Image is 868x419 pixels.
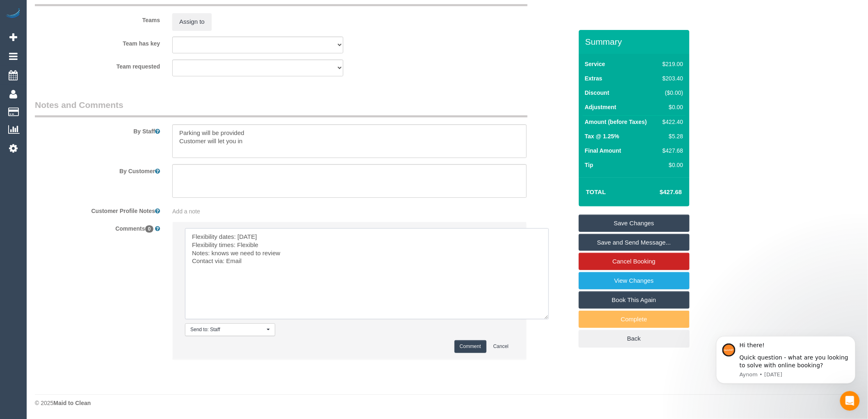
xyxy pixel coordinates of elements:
[659,118,683,126] div: $422.40
[579,215,690,232] a: Save Changes
[455,340,487,353] button: Comment
[585,147,621,155] label: Final Amount
[659,74,683,82] div: $203.40
[29,60,166,71] label: Team requested
[585,74,603,82] label: Extras
[35,399,860,407] div: © 2025
[53,400,91,406] strong: Maid to Clean
[172,208,200,215] span: Add a note
[585,132,619,140] label: Tax @ 1.25%
[659,60,683,68] div: $219.00
[579,330,690,347] a: Back
[29,13,166,24] label: Teams
[145,225,154,233] span: 0
[586,188,606,195] strong: Total
[488,340,514,353] button: Cancel
[172,13,212,30] button: Assign to
[5,8,21,20] img: Automaid Logo
[585,103,617,111] label: Adjustment
[659,103,683,111] div: $0.00
[659,147,683,155] div: $427.68
[35,99,528,117] legend: Notes and Comments
[579,291,690,309] a: Book This Again
[659,132,683,140] div: $5.28
[840,391,860,411] iframe: Intercom live chat
[585,37,685,46] h3: Summary
[585,118,647,126] label: Amount (before Taxes)
[659,161,683,169] div: $0.00
[635,189,682,196] h4: $427.68
[190,326,265,333] span: Send to: Staff
[29,37,166,48] label: Team has key
[29,204,166,215] label: Customer Profile Notes
[579,253,690,270] a: Cancel Booking
[585,60,605,68] label: Service
[579,272,690,289] a: View Changes
[585,89,610,97] label: Discount
[29,124,166,135] label: By Staff
[29,222,166,233] label: Comments
[29,164,166,175] label: By Customer
[185,323,275,336] button: Send to: Staff
[579,234,690,251] a: Save and Send Message...
[585,161,594,169] label: Tip
[659,89,683,97] div: ($0.00)
[704,324,868,397] iframe: Intercom notifications message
